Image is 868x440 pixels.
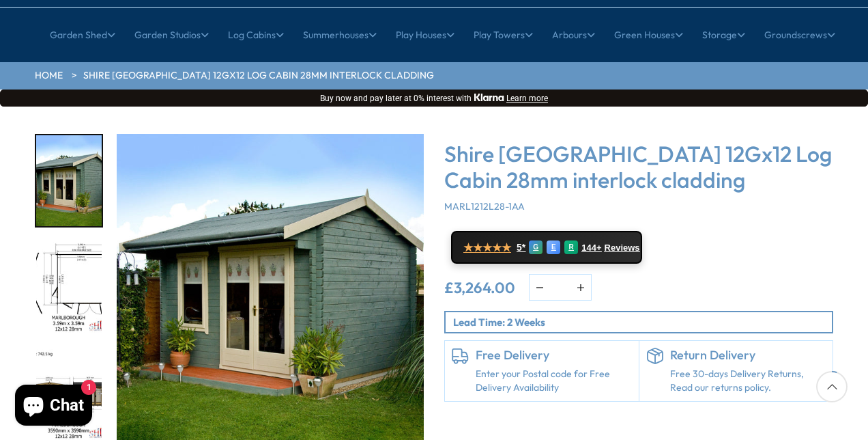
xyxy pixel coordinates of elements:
[476,348,632,363] h6: Free Delivery
[463,241,511,254] span: ★★★★★
[670,368,826,394] p: Free 30-days Delivery Returns, Read our returns policy.
[702,18,745,52] a: Storage
[444,280,515,295] ins: £3,264.00
[605,243,640,253] span: Reviews
[670,348,826,363] h6: Return Delivery
[453,315,832,329] p: Lead Time: 2 Weeks
[35,241,103,335] div: 2 / 18
[396,18,454,52] a: Play Houses
[36,243,102,333] img: 12x12MarlboroughOPTFLOORPLANMFT28mmTEMP_5a83137f-d55f-493c-9331-6cd515c54ccf_200x200.jpg
[614,18,683,52] a: Green Houses
[50,18,115,52] a: Garden Shed
[134,18,209,52] a: Garden Studios
[764,18,835,52] a: Groundscrews
[476,368,632,394] a: Enter your Postal code for Free Delivery Availability
[552,18,595,52] a: Arbours
[564,240,578,254] div: R
[11,385,96,429] inbox-online-store-chat: Shopify online store chat
[303,18,377,52] a: Summerhouses
[228,18,284,52] a: Log Cabins
[444,200,525,212] span: MARL1212L28-1AA
[444,141,833,193] h3: Shire [GEOGRAPHIC_DATA] 12Gx12 Log Cabin 28mm interlock cladding
[35,69,63,83] a: HOME
[36,349,102,440] img: 12x12MarlboroughOPTELEVATIONSMMFT28mmTEMP_a041115d-193e-4c00-ba7d-347e4517689d_200x200.jpg
[547,240,560,254] div: E
[35,134,103,228] div: 1 / 18
[581,243,601,253] span: 144+
[451,231,642,264] a: ★★★★★ 5* G E R 144+ Reviews
[83,69,434,83] a: Shire [GEOGRAPHIC_DATA] 12Gx12 Log Cabin 28mm interlock cladding
[529,240,542,254] div: G
[474,18,533,52] a: Play Towers
[36,135,102,226] img: Marlborough_7_77ba1181-c18a-42db-b353-ae209a9c9980_200x200.jpg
